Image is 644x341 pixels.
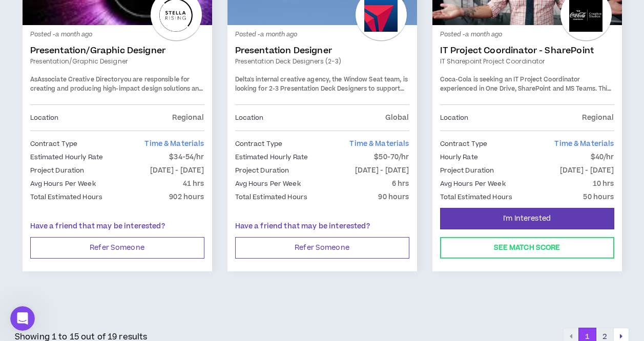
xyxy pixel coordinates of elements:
button: I'm Interested [440,208,614,229]
a: IT Project Coordinator - SharePoint [440,46,614,56]
p: Location [30,112,59,123]
iframe: Intercom live chat [10,306,35,331]
span: As [30,75,37,84]
p: $34-54/hr [169,152,204,163]
strong: Associate Creative Director [37,75,120,84]
p: 6 hrs [392,178,409,189]
a: IT Sharepoint Project Coordinator [440,57,614,66]
p: Project Duration [235,165,289,176]
p: Contract Type [30,138,78,150]
p: Project Duration [440,165,494,176]
button: Refer Someone [30,237,204,259]
p: 902 hours [169,191,204,203]
p: Contract Type [440,138,488,150]
p: Avg Hours Per Week [235,178,301,189]
p: Posted - a month ago [440,30,614,39]
p: Total Estimated Hours [30,191,103,203]
p: Total Estimated Hours [235,191,308,203]
a: Presentation/Graphic Designer [30,57,204,66]
span: Coca-Cola is seeking an IT Project Coordinator experienced in One Drive, SharePoint and MS Teams.... [440,75,612,120]
p: [DATE] - [DATE] [150,165,204,176]
p: Estimated Hourly Rate [235,152,308,163]
p: 90 hours [378,191,409,203]
p: Have a friend that may be interested? [30,221,204,232]
button: See Match Score [440,237,614,259]
p: [DATE] - [DATE] [560,165,614,176]
span: Time & Materials [554,139,614,149]
p: Global [385,112,409,123]
p: Regional [172,112,204,123]
span: Time & Materials [144,139,204,149]
p: Regional [582,112,614,123]
span: Delta's internal creative agency, the Window Seat team, is looking for 2-3 Presentation Deck Desi... [235,75,408,111]
span: I'm Interested [503,214,551,224]
p: Posted - a month ago [30,30,204,39]
p: Project Duration [30,165,85,176]
p: $40/hr [591,152,614,163]
p: Location [235,112,264,123]
p: Estimated Hourly Rate [30,152,103,163]
p: Hourly Rate [440,152,478,163]
p: 10 hrs [593,178,614,189]
a: Presentation/Graphic Designer [30,46,204,56]
p: $50-70/hr [374,152,409,163]
p: 50 hours [583,191,614,203]
span: Time & Materials [349,139,409,149]
p: [DATE] - [DATE] [355,165,409,176]
a: Presentation Deck Designers (2-3) [235,57,409,66]
p: Total Estimated Hours [440,191,513,203]
p: Have a friend that may be interested? [235,221,409,232]
p: Avg Hours Per Week [30,178,96,189]
p: Avg Hours Per Week [440,178,506,189]
p: Posted - a month ago [235,30,409,39]
a: Presentation Designer [235,46,409,56]
p: 41 hrs [183,178,204,189]
p: Location [440,112,469,123]
button: Refer Someone [235,237,409,259]
p: Contract Type [235,138,283,150]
